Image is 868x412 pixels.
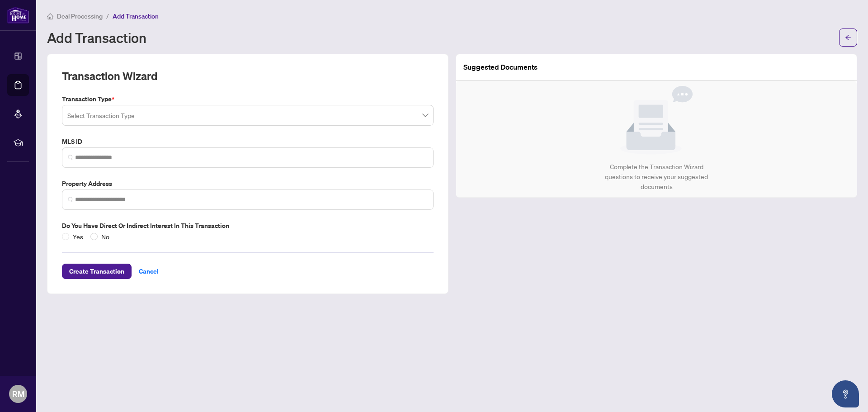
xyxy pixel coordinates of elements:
[106,11,109,21] li: /
[113,12,159,20] span: Add Transaction
[68,197,73,202] img: search_icon
[12,388,24,400] span: RM
[62,137,434,147] label: MLS ID
[595,162,718,192] div: Complete the Transaction Wizard questions to receive your suggested documents
[47,13,53,19] span: home
[620,86,693,155] img: Null State Icon
[62,69,157,83] h2: Transaction Wizard
[463,62,538,73] article: Suggested Documents
[845,34,851,41] span: arrow-left
[98,232,113,242] span: No
[69,232,87,242] span: Yes
[62,179,434,189] label: Property Address
[7,7,29,24] img: logo
[57,12,103,20] span: Deal Processing
[62,94,434,104] label: Transaction Type
[68,155,73,160] img: search_icon
[62,264,132,279] button: Create Transaction
[69,264,124,279] span: Create Transaction
[62,221,434,231] label: Do you have direct or indirect interest in this transaction
[832,380,859,407] button: Open asap
[47,30,146,45] h1: Add Transaction
[139,264,159,279] span: Cancel
[132,264,166,279] button: Cancel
